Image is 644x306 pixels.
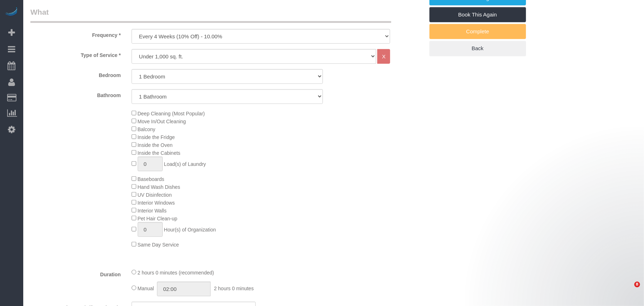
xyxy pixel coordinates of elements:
[138,184,180,190] span: Hand Wash Dishes
[138,142,173,148] span: Inside the Oven
[4,7,19,17] img: Automaid Logo
[620,282,637,299] iframe: Intercom live chat
[164,227,216,233] span: Hour(s) of Organization
[25,268,126,278] label: Duration
[138,192,172,198] span: UV Disinfection
[138,270,214,276] span: 2 hours 0 minutes (recommended)
[634,282,640,287] span: 8
[25,49,126,59] label: Type of Service *
[30,7,391,23] legend: What
[138,242,179,248] span: Same Day Service
[501,233,644,287] iframe: Intercom notifications message
[429,41,526,56] a: Back
[138,111,205,116] span: Deep Cleaning (Most Popular)
[138,150,181,156] span: Inside the Cabinets
[138,286,154,291] span: Manual
[429,7,526,22] a: Book This Again
[138,134,175,140] span: Inside the Fridge
[25,69,126,79] label: Bedroom
[138,119,186,124] span: Move In/Out Cleaning
[138,176,164,182] span: Baseboards
[25,89,126,99] label: Bathroom
[214,286,254,291] span: 2 hours 0 minutes
[138,126,156,132] span: Balcony
[164,161,206,167] span: Load(s) of Laundry
[138,216,177,221] span: Pet Hair Clean-up
[25,29,126,39] label: Frequency *
[138,208,167,214] span: Interior Walls
[138,200,175,206] span: Interior Windows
